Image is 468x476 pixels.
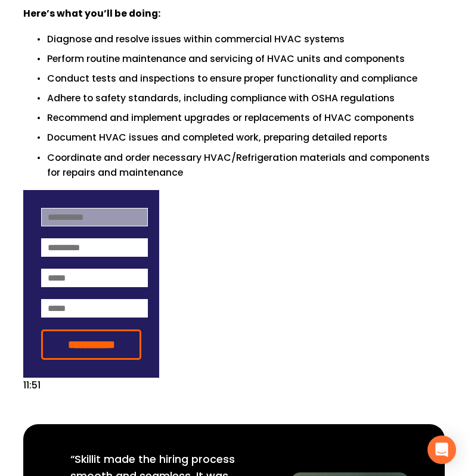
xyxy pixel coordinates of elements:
strong: Here’s what you’ll be doing: [23,7,160,23]
p: Recommend and implement upgrades or replacements of HVAC components [47,110,445,125]
p: Coordinate and order necessary HVAC/Refrigeration materials and components for repairs and mainte... [47,150,445,180]
p: Document HVAC issues and completed work, preparing detailed reports [47,130,445,145]
p: Perform routine maintenance and servicing of HVAC units and components [47,51,445,66]
p: Adhere to safety standards, including compliance with OSHA regulations [47,91,445,105]
div: Open Intercom Messenger [427,435,456,464]
p: Conduct tests and inspections to ensure proper functionality and compliance [47,71,445,86]
div: 11:51 [23,190,159,393]
p: Diagnose and resolve issues within commercial HVAC systems [47,32,445,46]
